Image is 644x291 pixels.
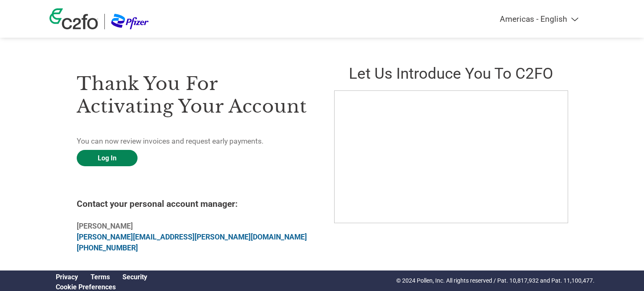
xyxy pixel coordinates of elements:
[77,136,310,147] p: You can now review invoices and request early payments.
[111,14,149,29] img: Pfizer
[77,72,310,118] h3: Thank you for activating your account
[56,283,116,291] a: Cookie Preferences, opens a dedicated popup modal window
[49,8,98,29] img: c2fo logo
[49,283,153,291] div: Open Cookie Preferences Modal
[77,150,138,166] a: Log In
[122,273,147,281] a: Security
[56,273,78,281] a: Privacy
[77,233,307,241] a: [PERSON_NAME][EMAIL_ADDRESS][PERSON_NAME][DOMAIN_NAME]
[334,64,567,82] h2: Let us introduce you to C2FO
[334,90,568,223] iframe: C2FO Introduction Video
[396,276,595,285] p: © 2024 Pollen, Inc. All rights reserved / Pat. 10,817,932 and Pat. 11,100,477.
[77,222,133,230] b: [PERSON_NAME]
[91,273,110,281] a: Terms
[77,199,310,209] h4: Contact your personal account manager:
[77,244,138,252] a: [PHONE_NUMBER]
